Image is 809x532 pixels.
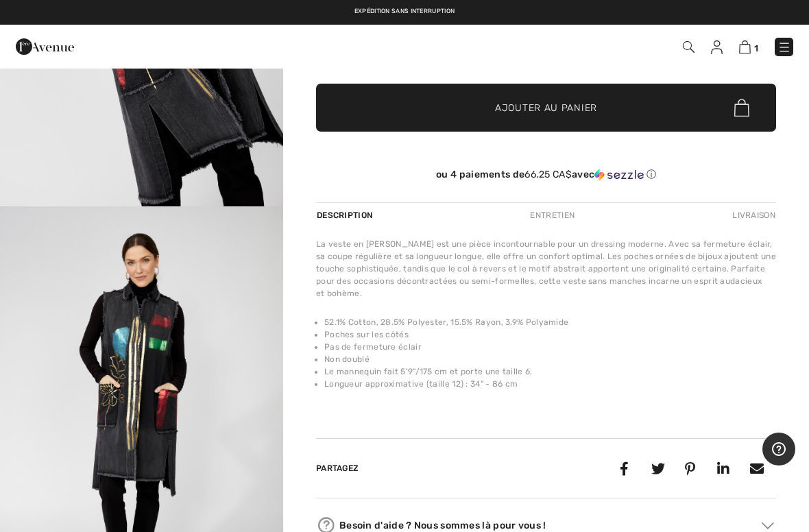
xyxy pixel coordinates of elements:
div: La veste en [PERSON_NAME] est une pièce incontournable pour un dressing moderne. Avec sa fermetur... [316,238,776,300]
button: Ajouter au panier [316,84,776,132]
img: Bag.svg [734,99,749,117]
a: 1ère Avenue [16,39,74,52]
a: Expédition sans interruption [354,8,455,14]
li: Poches sur les côtés [324,328,776,341]
div: ou 4 paiements de avec [316,169,776,181]
iframe: Ouvre un widget dans lequel vous pouvez trouver plus d’informations [762,433,795,467]
img: Panier d'achat [739,40,751,53]
img: Sezzle [594,169,644,181]
a: 1 [739,38,758,55]
img: Mes infos [711,40,723,54]
div: Livraison [729,203,776,228]
img: Arrow2.svg [762,522,774,529]
div: Description [316,203,376,228]
div: ou 4 paiements de66.25 CA$avecSezzle Cliquez pour en savoir plus sur Sezzle [316,169,776,186]
img: Recherche [683,41,695,53]
li: Pas de fermeture éclair [324,341,776,353]
li: Le mannequin fait 5'9"/175 cm et porte une taille 6. [324,365,776,378]
span: Ajouter au panier [495,101,597,115]
div: Entretien [518,203,586,228]
li: Longueur approximative (taille 12) : 34" - 86 cm [324,378,776,390]
span: 1 [754,43,758,53]
li: Non doublé [324,353,776,365]
span: Partagez [316,463,359,473]
img: 1ère Avenue [16,33,74,60]
li: 52.1% Cotton, 28.5% Polyester, 15.5% Rayon, 3.9% Polyamide [324,316,776,328]
span: 66.25 CA$ [524,169,572,180]
img: Menu [777,40,791,54]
